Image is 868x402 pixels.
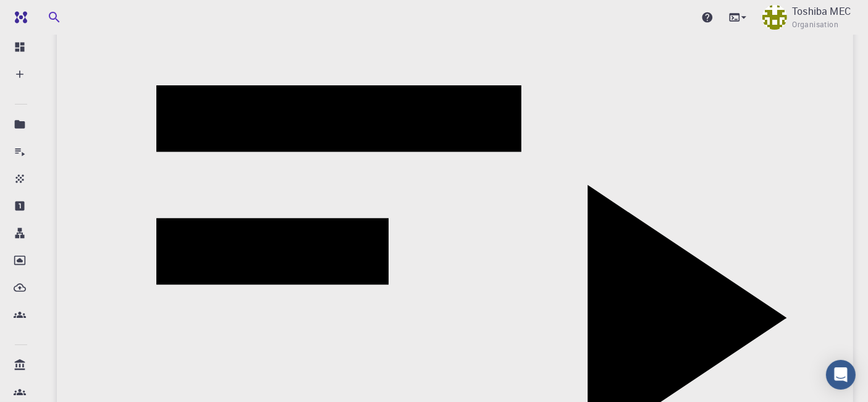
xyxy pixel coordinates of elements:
img: Toshiba MEC [762,5,787,30]
p: Toshiba MEC [792,4,851,19]
div: Open Intercom Messenger [826,360,856,390]
img: logo [10,11,27,24]
span: Organisation [792,19,838,31]
span: Support [23,9,68,20]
